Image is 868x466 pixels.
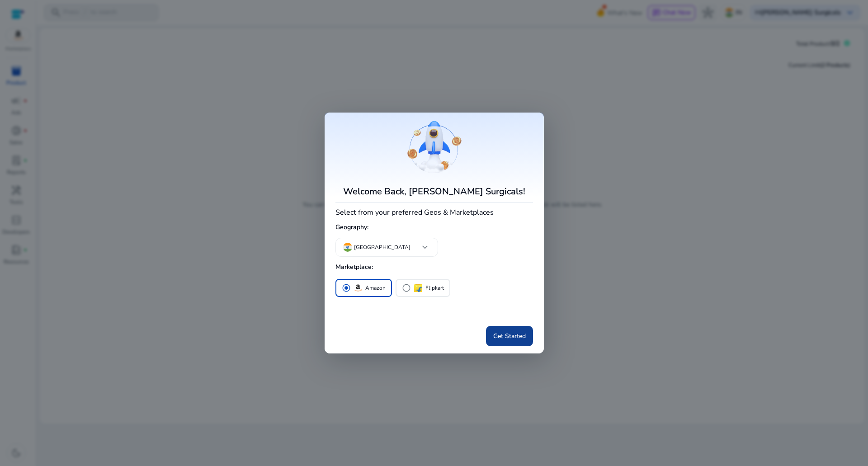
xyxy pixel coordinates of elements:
[486,326,533,346] button: Get Started
[365,283,386,293] p: Amazon
[353,282,363,293] img: amazon.svg
[354,243,410,251] p: [GEOGRAPHIC_DATA]
[342,283,351,292] span: radio_button_checked
[402,283,411,292] span: radio_button_unchecked
[413,282,424,293] img: flipkart.svg
[335,260,533,275] h5: Marketplace:
[493,331,526,341] span: Get Started
[335,220,533,235] h5: Geography:
[343,243,352,252] img: in.svg
[425,283,444,293] p: Flipkart
[420,242,430,253] span: keyboard_arrow_down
